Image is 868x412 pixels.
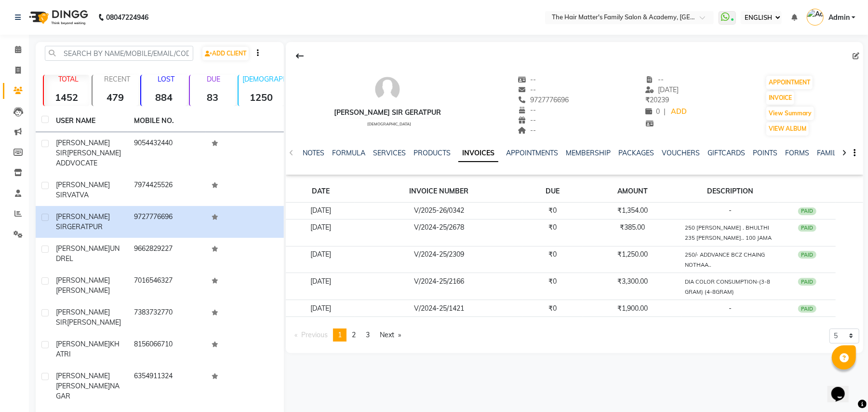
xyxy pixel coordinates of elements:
[128,302,206,333] td: 7383732770
[25,4,91,31] img: logo
[766,122,809,136] button: VIEW ALBUM
[566,149,611,157] a: MEMBERSHIP
[828,13,850,23] span: Admin
[682,180,778,203] th: DESCRIPTION
[375,329,406,342] a: Next
[202,47,249,60] a: ADD CLIENT
[669,105,688,119] a: ADD
[190,91,236,103] strong: 83
[96,75,138,83] p: RECENT
[506,149,558,157] a: APPOINTMENTS
[583,300,682,317] td: ₹1,900.00
[192,75,236,83] p: DUE
[766,91,794,105] button: INVOICE
[355,180,522,203] th: INVOICE NUMBER
[286,246,355,273] td: [DATE]
[56,276,110,295] span: [PERSON_NAME] [PERSON_NAME]
[93,91,138,103] strong: 479
[352,330,356,339] span: 2
[48,75,90,83] p: TOTAL
[458,145,498,162] a: INVOICES
[785,149,809,157] a: FORMS
[685,278,771,295] small: DIA COLOR CONSUMPTION-(3-8 GRAM) (4-8GRAM)
[141,91,187,103] strong: 884
[828,373,858,402] iframe: chat widget
[338,330,342,339] span: 1
[367,122,411,126] span: [DEMOGRAPHIC_DATA]
[67,222,103,231] span: GERATPUR
[523,246,583,273] td: ₹0
[523,273,583,300] td: ₹0
[56,138,110,157] span: [PERSON_NAME] SIR
[355,203,522,220] td: V/2025-26/0342
[618,149,654,157] a: PACKAGES
[798,207,816,215] div: PAID
[145,75,187,83] p: LOST
[106,4,148,31] b: 08047224946
[664,107,666,117] span: |
[334,108,441,118] div: [PERSON_NAME] SIR GERATPUR
[56,212,110,231] span: [PERSON_NAME] SIR
[373,149,406,157] a: SERVICES
[583,203,682,220] td: ₹1,354.00
[518,75,536,84] span: --
[286,203,355,220] td: [DATE]
[729,206,732,215] span: -
[753,149,777,157] a: POINTS
[523,180,583,203] th: DUE
[583,246,682,273] td: ₹1,250.00
[583,273,682,300] td: ₹3,300.00
[128,238,206,270] td: 9662829227
[67,191,89,199] span: VATVA
[645,107,660,116] span: 0
[355,300,522,317] td: V/2024-25/1421
[708,149,745,157] a: GIFTCARDS
[290,47,310,65] div: BACK TO CLIENT
[523,300,583,317] td: ₹0
[366,330,370,339] span: 3
[798,224,816,232] div: PAID
[56,180,110,199] span: [PERSON_NAME] SIR
[373,75,402,104] img: avatar
[645,75,664,84] span: --
[67,318,121,327] span: [PERSON_NAME]
[355,273,522,300] td: V/2024-25/2166
[56,244,110,253] span: [PERSON_NAME]
[45,46,193,61] input: SEARCH BY NAME/MOBILE/EMAIL/CODE
[518,96,569,104] span: 9727776696
[766,76,813,89] button: APPOINTMENT
[303,149,324,157] a: NOTES
[301,330,328,339] span: Previous
[518,106,536,114] span: --
[729,304,732,313] span: -
[128,206,206,238] td: 9727776696
[56,308,110,327] span: [PERSON_NAME] SIR
[583,180,682,203] th: AMOUNT
[290,329,406,342] nav: Pagination
[798,251,816,259] div: PAID
[286,180,355,203] th: DATE
[583,219,682,246] td: ₹385.00
[128,365,206,407] td: 6354911324
[332,149,365,157] a: FORMULA
[645,96,650,104] span: ₹
[239,91,284,103] strong: 1250
[355,219,522,246] td: V/2024-25/2678
[242,75,284,83] p: [DEMOGRAPHIC_DATA]
[44,91,90,103] strong: 1452
[523,219,583,246] td: ₹0
[414,149,451,157] a: PRODUCTS
[128,270,206,302] td: 7016546327
[128,132,206,174] td: 9054432440
[128,333,206,365] td: 8156066710
[645,85,679,94] span: [DATE]
[645,96,669,104] span: 20239
[685,251,765,268] small: 250/- ADDVANCE BCZ CHAING NOTHAA..
[798,305,816,313] div: PAID
[817,149,840,157] a: FAMILY
[128,110,206,132] th: MOBILE NO.
[766,107,814,120] button: View Summary
[50,110,128,132] th: USER NAME
[518,85,536,94] span: --
[518,126,536,135] span: --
